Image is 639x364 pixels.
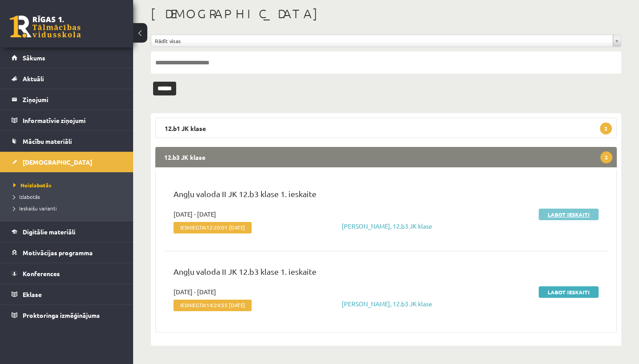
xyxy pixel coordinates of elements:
span: Aktuāli [23,75,44,83]
a: Aktuāli [12,68,122,89]
p: Angļu valoda II JK 12.b3 klase 1. ieskaite [174,188,599,204]
a: Mācību materiāli [12,131,122,151]
a: Proktoringa izmēģinājums [12,305,122,325]
span: Proktoringa izmēģinājums [23,311,100,319]
h1: [DEMOGRAPHIC_DATA] [151,6,621,21]
a: Informatīvie ziņojumi [12,110,122,131]
legend: Informatīvie ziņojumi [23,110,122,131]
a: Rīgas 1. Tālmācības vidusskola [10,16,81,38]
span: 2 [600,151,612,163]
a: [PERSON_NAME], 12.b3 JK klase [342,300,432,308]
span: Motivācijas programma [23,249,93,257]
a: Konferences [12,263,122,284]
a: Motivācijas programma [12,242,122,263]
a: Rādīt visas [151,35,621,47]
a: [PERSON_NAME], 12.b3 JK klase [342,222,432,230]
span: Ieskaišu varianti [13,205,57,212]
p: Angļu valoda II JK 12.b3 klase 1. ieskaite [174,265,599,282]
legend: 12.b1 JK klase [155,118,617,138]
span: Izlabotās [13,193,40,200]
span: Sākums [23,54,45,62]
a: Eklase [12,284,122,305]
span: Rādīt visas [155,35,609,47]
a: Labot ieskaiti [539,209,599,220]
span: Eklase [23,290,42,298]
span: Konferences [23,269,60,277]
span: Iesniegta: [174,222,252,233]
a: Izlabotās [13,193,124,201]
legend: Ziņojumi [23,89,122,110]
a: [DEMOGRAPHIC_DATA] [12,152,122,172]
span: 12:20:01 [DATE] [206,224,245,230]
span: [DEMOGRAPHIC_DATA] [23,158,92,166]
span: Neizlabotās [13,182,51,189]
span: [DATE] - [DATE] [174,210,216,219]
a: Sākums [12,47,122,68]
a: Ieskaišu varianti [13,204,124,212]
span: 2 [600,123,612,135]
a: Ziņojumi [12,89,122,110]
legend: 12.b3 JK klase [155,147,617,167]
a: Labot ieskaiti [539,286,599,298]
span: Iesniegta: [174,300,252,311]
span: Mācību materiāli [23,137,72,145]
span: [DATE] - [DATE] [174,287,216,297]
a: Neizlabotās [13,181,124,189]
span: Digitālie materiāli [23,228,75,236]
span: 14:24:55 [DATE] [206,302,245,308]
a: Digitālie materiāli [12,222,122,242]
